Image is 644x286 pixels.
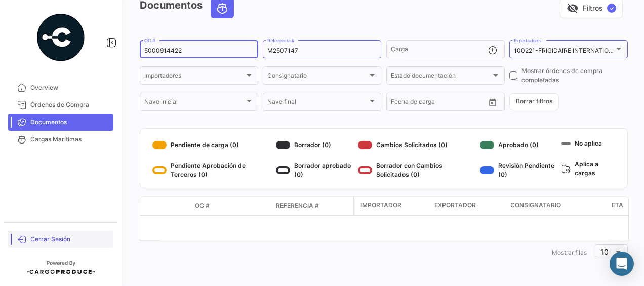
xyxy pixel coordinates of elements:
span: visibility_off [567,2,579,14]
input: Hasta [416,100,461,107]
span: Órdenes de Compra [30,100,109,110]
a: Órdenes de Compra [8,96,113,114]
span: Consignatario [510,201,561,210]
button: Open calendar [485,95,500,110]
span: ✓ [607,4,616,13]
div: Aplica a cargas [561,158,615,180]
span: Mostrar filas [552,248,587,256]
a: Overview [8,79,113,96]
datatable-header-cell: Importador [354,197,430,215]
span: Mostrar órdenes de compra completadas [521,66,628,85]
span: ETA [612,201,623,210]
a: Documentos [8,114,113,131]
span: Estado documentación [391,74,491,81]
span: Nave inicial [144,100,245,107]
span: Referencia # [276,201,319,210]
datatable-header-cell: Referencia # [272,197,353,214]
span: Overview [30,83,109,92]
div: No aplica [561,137,615,150]
div: Cambios Solicitados (0) [358,137,476,153]
div: Abrir Intercom Messenger [610,252,634,276]
a: Cargas Marítimas [8,131,113,148]
div: Pendiente Aprobación de Terceros (0) [152,161,272,180]
input: Desde [391,100,409,107]
datatable-header-cell: Consignatario [506,197,608,215]
div: Revisión Pendiente (0) [480,161,557,180]
mat-select-trigger: 100221-FRIGIDAIRE INTERNATIONAL [514,47,621,54]
div: Aprobado (0) [480,137,557,153]
datatable-header-cell: Modo de Transporte [160,202,191,210]
span: Importador [360,201,401,210]
span: Exportador [434,201,476,210]
div: Borrador (0) [276,137,354,153]
span: Importadores [144,74,245,81]
datatable-header-cell: Exportador [430,197,506,215]
span: Consignatario [267,74,368,81]
div: Borrador aprobado (0) [276,161,354,180]
span: OC # [195,201,210,210]
span: Nave final [267,100,368,107]
datatable-header-cell: OC # [191,197,272,214]
span: 10 [600,247,609,256]
div: Borrador con Cambios Solicitados (0) [358,161,476,180]
span: Documentos [30,118,109,127]
button: Borrar filtros [509,93,559,110]
img: powered-by.png [35,12,86,63]
span: Cerrar Sesión [30,235,109,244]
div: Pendiente de carga (0) [152,137,272,153]
span: Cargas Marítimas [30,135,109,144]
